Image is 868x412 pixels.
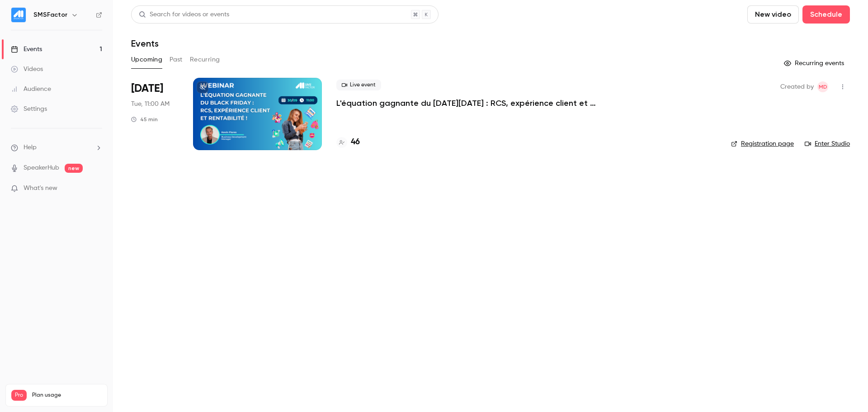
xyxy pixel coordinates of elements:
span: Created by [780,81,814,92]
img: SMSFactor [11,8,26,22]
h1: Events [131,38,159,49]
button: Past [170,52,183,67]
button: New video [747,5,799,24]
span: Plan usage [32,392,102,399]
span: Marie Delamarre [817,81,828,92]
a: Registration page [731,139,794,148]
h4: 46 [351,136,360,148]
div: Search for videos or events [139,10,229,19]
div: Audience [11,85,51,94]
a: L'équation gagnante du [DATE][DATE] : RCS, expérience client et rentabilité ! [336,98,608,109]
div: Videos [11,65,43,74]
span: Tue, 11:00 AM [131,99,170,109]
a: 46 [336,136,360,148]
div: 45 min [131,116,158,123]
iframe: Noticeable Trigger [91,185,102,193]
span: Live event [336,80,381,90]
button: Upcoming [131,52,162,67]
span: new [65,164,83,173]
div: Settings [11,104,47,114]
span: Help [24,143,37,152]
div: Events [11,45,42,54]
button: Recurring events [780,56,850,71]
div: Sep 30 Tue, 11:00 AM (Europe/Paris) [131,78,179,150]
span: [DATE] [131,81,163,96]
li: help-dropdown-opener [11,143,102,152]
span: MD [819,81,827,92]
span: Pro [11,390,27,401]
h6: SMSFactor [33,10,67,19]
span: What's new [24,184,57,193]
button: Recurring [190,52,220,67]
a: Enter Studio [805,139,850,148]
a: SpeakerHub [24,163,59,173]
button: Schedule [802,5,850,24]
